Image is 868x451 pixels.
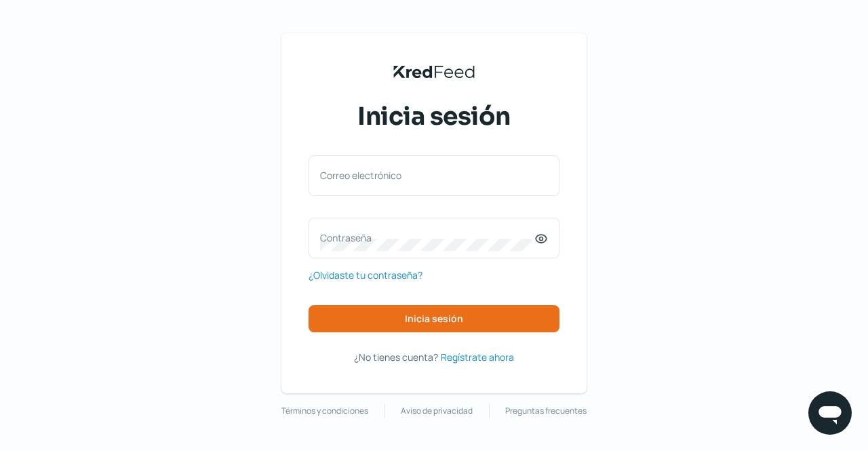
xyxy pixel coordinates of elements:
a: Regístrate ahora [441,349,514,366]
a: ¿Olvidaste tu contraseña? [309,267,422,283]
button: Inicia sesión [309,305,559,332]
a: Preguntas frecuentes [505,404,587,418]
span: Inicia sesión [357,100,511,134]
a: Aviso de privacidad [401,404,473,418]
label: Correo electrónico [320,169,534,182]
span: Inicia sesión [405,314,463,323]
label: Contraseña [320,231,534,244]
img: chatIcon [816,399,844,427]
a: Términos y condiciones [281,404,368,418]
span: ¿No tienes cuenta? [354,351,438,364]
